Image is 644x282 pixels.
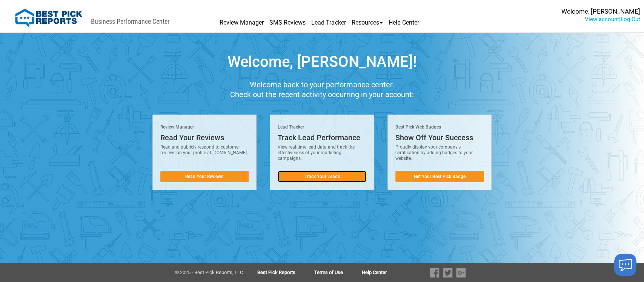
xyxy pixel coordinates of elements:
a: Get Your Best Pick Badge [395,171,484,182]
a: View account [585,16,619,23]
a: Resources [351,6,383,30]
div: Show Off Your Success [395,134,484,142]
a: Terms of Use [314,270,362,275]
div: Read Your Reviews [160,134,249,142]
a: Lead Tracker [311,6,346,30]
div: Best Pick Web Badges [395,123,484,131]
a: Help Center [362,270,387,275]
p: View real-time lead data and track the effectiveness of your marketing campaigns. [278,144,366,161]
p: Read and publicly respond to customer reviews on your profile at [DOMAIN_NAME] [160,144,249,156]
a: Help Center [388,6,419,30]
p: Proudly display your company's certification by adding badges to your website. [395,144,484,161]
img: Best Pick Reports Logo [15,9,82,28]
div: Lead Tracker [278,123,366,131]
div: Review Manager [160,123,249,131]
a: Best Pick Reports [257,270,314,275]
div: © 2025 - Best Pick Reports, LLC [175,270,249,275]
a: Read Your Reviews [160,171,249,182]
div: Track Lead Performance [278,134,366,142]
a: Log Out [621,16,640,23]
a: Review Manager [220,6,264,30]
a: SMS Reviews [269,6,306,30]
button: Launch chat [614,254,636,276]
div: | [561,15,640,23]
div: Welcome, [PERSON_NAME] [561,8,640,15]
a: Track Your Leads [278,171,366,182]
